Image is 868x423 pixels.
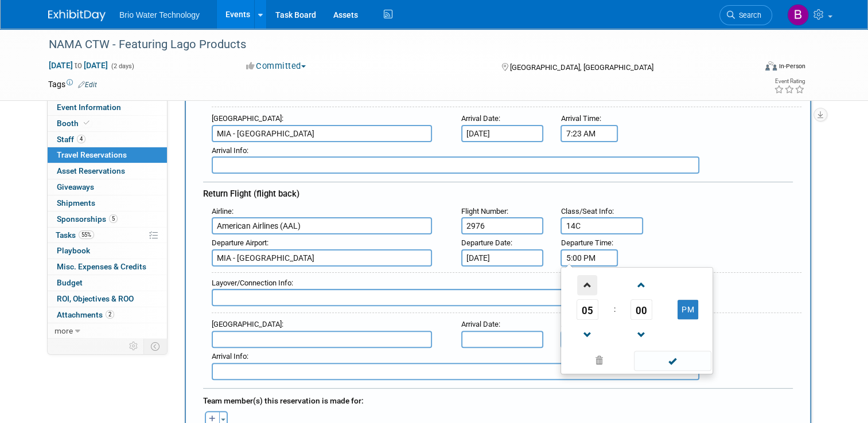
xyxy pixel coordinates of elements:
a: ROI, Objectives & ROO [48,291,167,307]
span: Departure Time [560,238,611,247]
img: Brandye Gahagan [787,4,809,26]
td: Personalize Event Tab Strip [124,339,144,354]
span: [DATE] [DATE] [48,60,108,70]
span: 5 [109,214,118,223]
img: Format-Inperson.png [765,61,777,70]
img: ExhibitDay [48,10,106,21]
span: Sponsorships [57,214,118,224]
span: Departure Date [461,238,511,247]
a: Booth [48,116,167,131]
span: Class/Seat Info [560,207,612,216]
body: Rich Text Area. Press ALT-0 for help. [6,5,573,17]
small: : [560,114,601,123]
small: : [212,279,293,287]
small: : [461,114,500,123]
div: NAMA CTW - Featuring Lago Products [45,34,741,55]
div: In-Person [779,62,805,70]
a: Clear selection [563,353,635,369]
span: Return Flight (flight back) [203,189,299,199]
span: Search [735,11,761,19]
small: : [212,146,248,155]
span: Shipments [57,198,95,207]
a: Budget [48,275,167,291]
span: Arrival Time [560,114,599,123]
div: Event Format [694,60,805,77]
span: Tasks [56,230,94,240]
a: Event Information [48,100,167,115]
span: to [73,61,84,70]
span: ROI, Objectives & ROO [57,294,134,303]
a: more [48,323,167,339]
a: Giveaways [48,179,167,195]
a: Increment Hour [577,270,598,299]
span: Airline [212,207,232,216]
span: Arrival Date [461,320,499,328]
button: Committed [242,60,310,72]
span: Departure Airport [212,238,267,247]
span: 4 [77,135,85,143]
span: Travel Reservations [57,150,127,159]
div: Event Rating [774,79,805,84]
span: Attachments [57,310,114,319]
small: : [461,320,500,328]
a: Edit [78,81,97,89]
a: Staff4 [48,132,167,147]
a: Tasks55% [48,228,167,243]
span: Arrival Info [212,352,247,361]
span: Asset Reservations [57,166,125,175]
a: Search [719,5,772,25]
span: Giveaways [57,182,94,191]
a: Attachments2 [48,307,167,323]
small: : [212,352,248,361]
span: Staff [57,135,85,144]
span: Flight Number [461,207,507,216]
span: more [55,326,73,335]
td: Tags [48,79,97,90]
span: Playbook [57,246,90,255]
small: : [212,207,233,216]
span: Event Information [57,103,121,112]
a: Travel Reservations [48,147,167,163]
small: : [212,320,283,328]
span: (2 days) [110,62,134,70]
span: [GEOGRAPHIC_DATA] [212,320,282,328]
span: Arrival Info [212,146,247,155]
span: [GEOGRAPHIC_DATA], [GEOGRAPHIC_DATA] [510,63,653,72]
td: Toggle Event Tabs [144,339,168,354]
small: : [212,114,283,123]
a: Decrement Minute [630,320,652,349]
span: Booth [57,119,92,128]
span: Layover/Connection Info [212,279,291,287]
span: Pick Hour [577,299,598,320]
a: Increment Minute [630,270,652,299]
i: Booth reservation complete [84,120,89,126]
span: 2 [106,310,114,319]
a: Sponsorships5 [48,211,167,227]
span: Misc. Expenses & Credits [57,262,146,271]
span: Brio Water Technology [119,10,200,19]
span: 55% [79,230,94,239]
span: [GEOGRAPHIC_DATA] [212,114,282,123]
small: : [212,238,268,247]
td: : [612,299,618,320]
button: PM [678,300,698,319]
small: : [461,207,508,216]
a: Shipments [48,195,167,211]
span: Pick Minute [630,299,652,320]
a: Playbook [48,243,167,258]
a: Decrement Hour [577,320,598,349]
small: : [560,207,613,216]
a: Misc. Expenses & Credits [48,259,167,275]
small: : [560,238,613,247]
a: Asset Reservations [48,163,167,179]
span: Budget [57,278,83,287]
span: Arrival Date [461,114,499,123]
small: : [461,238,512,247]
div: Team member(s) this reservation is made for: [203,390,793,409]
a: Done [633,354,712,370]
